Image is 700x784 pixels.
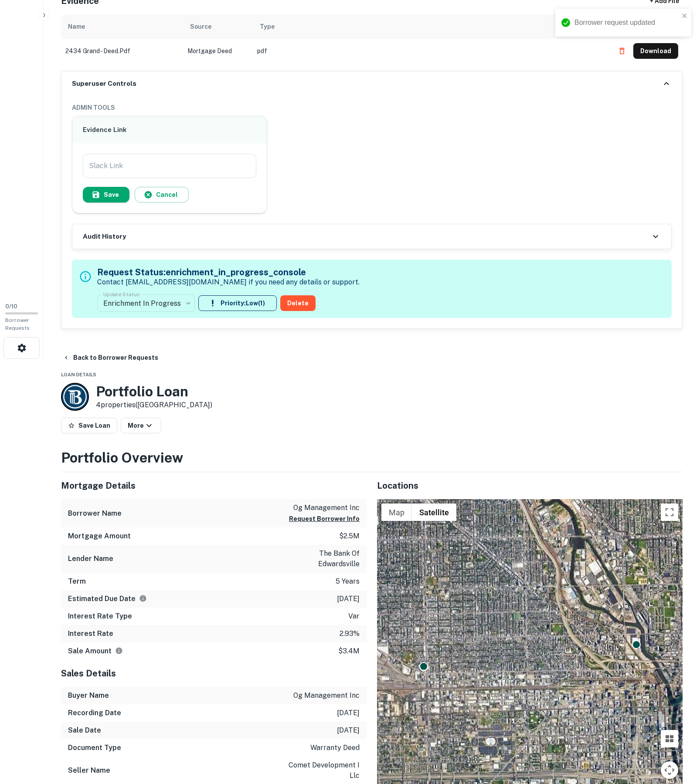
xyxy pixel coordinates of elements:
[115,647,123,655] svg: The values displayed on the website are for informational purposes only and may be reported incor...
[61,14,683,71] div: scrollable content
[97,277,360,287] p: Contact [EMAIL_ADDRESS][DOMAIN_NAME] if you need any details or support.
[68,531,131,541] h6: Mortgage Amount
[339,531,360,541] p: $2.5m
[574,17,679,28] div: Borrower request updated
[377,479,683,492] h5: Locations
[96,400,212,410] p: 4 properties ([GEOGRAPHIC_DATA])
[135,187,189,203] button: Cancel
[72,103,672,112] h6: ADMIN TOOLS
[253,39,610,63] td: pdf
[61,372,96,377] span: Loan Details
[68,554,113,564] h6: Lender Name
[183,14,253,39] th: Source
[68,576,86,587] h6: Term
[68,508,122,519] h6: Borrower Name
[253,14,610,39] th: Type
[83,125,256,135] h6: Evidence Link
[68,765,110,776] h6: Seller Name
[103,291,139,298] label: Update Status
[68,708,121,718] h6: Recording Date
[281,548,360,569] p: the bank of edwardsville
[280,295,316,311] button: Delete
[337,708,360,718] p: [DATE]
[68,21,85,32] div: Name
[340,629,360,639] p: 2.93%
[121,418,161,433] button: More
[337,725,360,736] p: [DATE]
[68,611,132,622] h6: Interest Rate Type
[293,690,360,701] p: og management inc
[5,317,30,331] span: Borrower Requests
[310,743,360,753] p: warranty deed
[83,232,126,242] h6: Audit History
[338,646,360,656] p: $3.4m
[61,418,117,433] button: Save Loan
[190,21,211,32] div: Source
[139,595,147,602] svg: Estimate is based on a standard schedule for this type of loan.
[381,504,412,521] button: Show street map
[5,303,17,310] span: 0 / 10
[96,383,212,400] h3: Portfolio Loan
[336,576,360,587] p: 5 years
[198,295,277,311] button: Priority:Low(1)
[61,39,183,63] td: 2434 grand - deed.pdf
[68,725,101,736] h6: Sale Date
[348,611,360,622] p: var
[289,514,360,524] button: Request Borrower Info
[68,629,113,639] h6: Interest Rate
[61,479,367,492] h5: Mortgage Details
[72,79,136,89] h6: Superuser Controls
[68,646,123,656] h6: Sale Amount
[260,21,275,32] div: Type
[661,504,678,521] button: Toggle fullscreen view
[61,447,683,468] h3: Portfolio Overview
[97,291,195,315] div: Enrichment In Progress
[61,667,367,680] h5: Sales Details
[412,504,456,521] button: Show satellite imagery
[661,761,678,779] button: Map camera controls
[183,39,253,63] td: Mortgage Deed
[68,743,121,753] h6: Document Type
[61,14,183,39] th: Name
[656,714,700,756] iframe: Chat Widget
[337,594,360,604] p: [DATE]
[281,760,360,781] p: comet development i llc
[289,503,360,513] p: og management inc
[633,43,678,59] button: Download
[97,266,360,279] h5: Request Status: enrichment_in_progress_console
[682,12,688,20] button: close
[614,44,630,58] button: Delete file
[68,690,109,701] h6: Buyer Name
[68,594,147,604] h6: Estimated Due Date
[59,350,162,365] button: Back to Borrower Requests
[83,187,129,203] button: Save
